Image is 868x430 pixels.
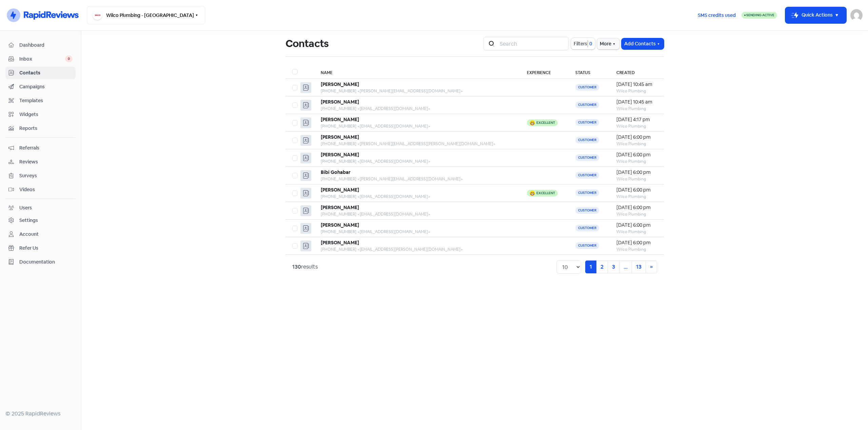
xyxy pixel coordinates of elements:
a: Dashboard [5,39,76,51]
div: Users [19,204,32,211]
span: Customer [575,154,599,161]
div: Wilco Plumbing [616,211,657,217]
div: © 2025 RapidReviews [5,410,76,418]
span: Filters [574,40,587,47]
span: Reports [19,125,73,132]
a: Surveys [5,169,76,182]
span: Documentation [19,258,73,266]
span: Surveys [19,172,73,179]
button: Wilco Plumbing - [GEOGRAPHIC_DATA] [87,6,205,24]
span: 0 [65,55,73,62]
span: 0 [588,40,592,47]
span: Videos [19,186,73,193]
span: Customer [575,172,599,179]
span: Customer [575,101,599,108]
h1: Contacts [285,33,329,54]
div: [PHONE_NUMBER] <[EMAIL_ADDRESS][DOMAIN_NAME]> [321,106,513,112]
span: SMS credits used [698,12,736,19]
div: [DATE] 6:00 pm [616,134,657,141]
span: Customer [575,242,599,249]
b: [PERSON_NAME] [321,204,359,210]
a: Referrals [5,142,76,154]
a: Settings [5,214,76,227]
div: Wilco Plumbing [616,158,657,164]
span: Dashboard [19,42,73,49]
a: Widgets [5,108,76,121]
a: 3 [608,261,619,273]
span: Customer [575,137,599,143]
b: [PERSON_NAME] [321,152,359,158]
b: [PERSON_NAME] [321,134,359,140]
a: Inbox 0 [5,53,76,65]
div: [DATE] 6:00 pm [616,204,657,211]
div: Wilco Plumbing [616,88,657,94]
div: [PHONE_NUMBER] <[EMAIL_ADDRESS][DOMAIN_NAME]> [321,123,513,129]
span: Customer [575,189,599,196]
div: Wilco Plumbing [616,141,657,147]
th: Status [569,65,610,79]
span: Customer [575,84,599,91]
strong: 130 [292,263,301,270]
a: Reports [5,122,76,135]
div: Excellent [536,191,555,195]
div: [PHONE_NUMBER] <[EMAIL_ADDRESS][PERSON_NAME][DOMAIN_NAME]> [321,246,513,252]
span: Customer [575,225,599,231]
div: [DATE] 6:00 pm [616,222,657,229]
div: [PHONE_NUMBER] <[EMAIL_ADDRESS][DOMAIN_NAME]> [321,194,513,200]
input: Search [496,37,569,50]
div: [PHONE_NUMBER] <[EMAIL_ADDRESS][DOMAIN_NAME]> [321,229,513,235]
div: Wilco Plumbing [616,106,657,112]
a: Reviews [5,156,76,168]
a: Templates [5,94,76,107]
a: Next [646,261,657,273]
button: Add Contacts [622,38,664,49]
div: results [292,263,318,271]
button: Filters0 [571,38,595,49]
b: [PERSON_NAME] [321,222,359,228]
div: [PHONE_NUMBER] <[EMAIL_ADDRESS][DOMAIN_NAME]> [321,158,513,164]
span: » [650,263,653,270]
span: Campaigns [19,83,73,90]
a: Documentation [5,256,76,268]
div: [DATE] 6:00 pm [616,239,657,246]
span: Inbox [19,55,65,63]
div: Wilco Plumbing [616,194,657,200]
a: Sending Active [742,11,777,19]
button: Quick Actions [785,7,846,23]
th: Experience [520,65,569,79]
b: [PERSON_NAME] [321,240,359,246]
img: User [850,9,863,21]
span: Sending Active [746,13,774,17]
div: [DATE] 6:00 pm [616,169,657,176]
a: 13 [632,261,646,273]
div: [PHONE_NUMBER] <[EMAIL_ADDRESS][DOMAIN_NAME]> [321,211,513,217]
div: Wilco Plumbing [616,229,657,235]
a: Campaigns [5,81,76,93]
a: 1 [585,261,596,273]
span: Templates [19,97,73,104]
div: Account [19,231,39,238]
button: More [597,38,619,49]
a: Refer Us [5,242,76,254]
span: Referrals [19,144,73,152]
a: SMS credits used [692,11,742,18]
b: Bibi Gohabar [321,169,351,175]
b: [PERSON_NAME] [321,116,359,122]
div: [PHONE_NUMBER] <[PERSON_NAME][EMAIL_ADDRESS][PERSON_NAME][DOMAIN_NAME]> [321,141,513,147]
div: [PHONE_NUMBER] <[PERSON_NAME][EMAIL_ADDRESS][DOMAIN_NAME]> [321,88,513,94]
div: Wilco Plumbing [616,123,657,129]
div: [PHONE_NUMBER] <[PERSON_NAME][EMAIL_ADDRESS][DOMAIN_NAME]> [321,176,513,182]
span: Widgets [19,111,73,118]
a: Users [5,202,76,214]
span: Contacts [19,69,73,76]
div: Settings [19,217,38,224]
span: Customer [575,207,599,214]
span: Customer [575,119,599,126]
th: Name [314,65,520,79]
a: ... [619,261,632,273]
div: [DATE] 4:17 pm [616,116,657,123]
div: [DATE] 10:45 am [616,98,657,106]
div: [DATE] 10:45 am [616,81,657,88]
a: Videos [5,183,76,196]
a: 2 [596,261,608,273]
